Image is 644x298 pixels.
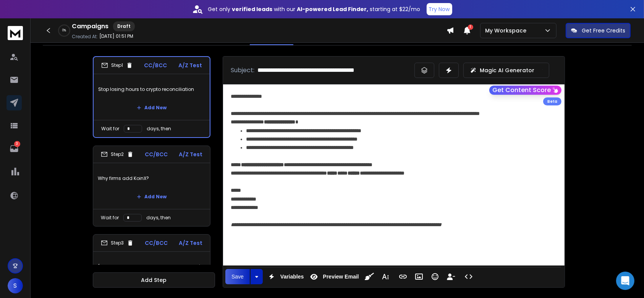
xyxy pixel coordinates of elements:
[145,151,168,158] p: CC/BCC
[179,151,202,158] p: A/Z Test
[616,272,634,290] div: Open Intercom Messenger
[99,33,133,39] p: [DATE] 01:51 PM
[480,66,534,74] p: Magic AI Generator
[6,141,22,156] a: 3
[461,269,476,284] button: Code View
[72,22,108,31] h1: Campaigns
[179,239,202,247] p: A/Z Test
[543,97,561,105] div: Beta
[225,269,250,284] button: Save
[412,269,426,284] button: Insert Image (Ctrl+P)
[101,151,134,158] div: Step 2
[279,274,306,280] span: Variables
[145,239,168,247] p: CC/BCC
[62,28,66,33] p: 0 %
[566,23,631,38] button: Get Free Credits
[489,86,561,95] button: Get Content Score
[93,146,210,227] li: Step2CC/BCCA/Z TestWhy firms add KoinX?Add NewWait fordays, then
[8,278,23,293] button: S
[307,269,360,284] button: Preview Email
[232,5,273,13] strong: verified leads
[146,215,171,221] p: days, then
[362,269,377,284] button: Clean HTML
[98,79,205,100] p: Stop losing hours to crypto reconciliation
[98,256,205,278] p: {More crypto clients, without more busywork|More crypto clients without added work|More crypto cl...
[131,100,173,115] button: Add New
[113,21,135,31] div: Draft
[582,27,625,34] p: Get Free Credits
[463,63,549,78] button: Magic AI Generator
[101,126,119,132] p: Wait for
[264,269,306,284] button: Variables
[93,56,210,138] li: Step1CC/BCCA/Z TestStop losing hours to crypto reconciliationAdd NewWait fordays, then
[231,66,254,75] p: Subject:
[485,27,529,34] p: My Workspace
[427,3,452,15] button: Try Now
[14,141,20,147] p: 3
[72,34,98,40] p: Created At:
[101,62,133,69] div: Step 1
[98,168,205,189] p: Why firms add KoinX?
[444,269,458,284] button: Insert Unsubscribe Link
[8,26,23,40] img: logo
[178,62,202,69] p: A/Z Test
[208,5,421,13] p: Get only with our starting at $22/mo
[297,5,369,13] strong: AI-powered Lead Finder,
[144,62,167,69] p: CC/BCC
[378,269,393,284] button: More Text
[321,274,360,280] span: Preview Email
[147,126,171,132] p: days, then
[101,215,119,221] p: Wait for
[93,272,215,288] button: Add Step
[429,5,450,13] p: Try Now
[468,24,473,30] span: 1
[428,269,442,284] button: Emoticons
[396,269,410,284] button: Insert Link (Ctrl+K)
[101,240,134,246] div: Step 3
[131,189,173,204] button: Add New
